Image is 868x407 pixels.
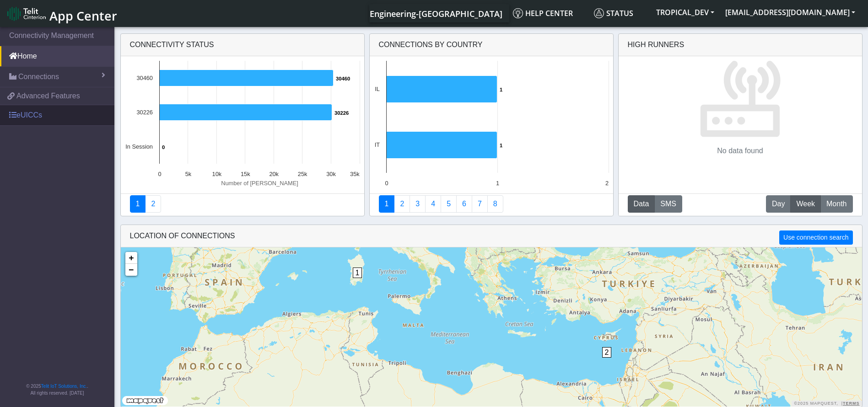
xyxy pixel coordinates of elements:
text: 30k [326,171,336,177]
button: [EMAIL_ADDRESS][DOMAIN_NAME] [720,4,861,21]
text: 10k [212,171,221,177]
text: 0 [158,171,161,177]
text: 35k [350,171,360,177]
text: 30226 [334,110,349,116]
a: Zero Session [472,195,488,213]
text: 30460 [136,75,153,81]
button: Week [790,195,821,213]
nav: Summary paging [379,195,604,213]
text: 1 [496,180,499,187]
span: Week [796,198,815,209]
a: Status [590,4,651,22]
span: Day [772,198,785,209]
a: Telit IoT Solutions, Inc. [41,384,87,389]
text: 15k [240,171,250,177]
a: Help center [509,4,590,22]
a: Zoom in [125,252,137,264]
div: 1 [353,268,362,295]
a: Usage by Carrier [441,195,457,213]
span: Status [594,8,633,18]
a: Usage per Country [410,195,426,213]
div: Connectivity status [121,34,364,56]
text: IL [375,86,380,92]
text: 0 [385,180,388,187]
button: Day [766,195,791,213]
a: Carrier [394,195,410,213]
text: 2 [605,180,608,187]
div: High Runners [628,39,685,50]
text: 25k [297,171,307,177]
button: SMS [654,195,682,213]
a: Not Connected for 30 days [487,195,503,213]
text: 5k [185,171,191,177]
text: IT [374,141,380,148]
a: 14 Days Trend [456,195,472,213]
text: Number of [PERSON_NAME] [221,180,298,187]
div: LOCATION OF CONNECTIONS [121,225,862,247]
button: TROPICAL_DEV [651,4,720,21]
text: 30226 [136,109,153,116]
a: Your current platform instance [369,4,502,22]
a: Terms [843,401,860,406]
span: Month [826,198,846,209]
button: Data [628,195,655,213]
text: 30460 [336,76,350,81]
img: status.svg [594,8,604,18]
a: Connectivity status [130,195,146,213]
span: 2 [602,347,612,358]
span: Engineering-[GEOGRAPHIC_DATA] [370,8,502,19]
a: App Center [7,4,116,23]
a: Deployment status [145,195,161,213]
text: In Session [125,143,153,150]
text: 0 [162,145,165,150]
a: Connections By Carrier [425,195,441,213]
span: Connections [18,71,59,82]
a: Connections By Country [379,195,395,213]
text: 1 [500,87,502,92]
img: logo-telit-cinterion-gw-new.png [7,6,46,21]
button: Month [820,195,852,213]
button: Use connection search [779,230,852,245]
span: App Center [49,7,117,24]
div: ©2025 MapQuest, | [792,401,862,407]
nav: Summary paging [130,195,355,213]
text: 1 [500,143,502,148]
span: Help center [513,8,573,18]
text: 20k [269,171,279,177]
img: No data found [699,56,781,138]
a: Zoom out [125,264,137,276]
span: Advanced Features [16,91,80,102]
div: Connections By Country [370,34,613,56]
img: knowledge.svg [513,8,523,18]
span: 1 [353,268,362,278]
p: No data found [717,145,763,156]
